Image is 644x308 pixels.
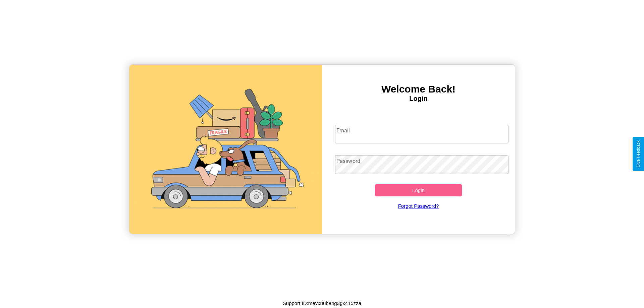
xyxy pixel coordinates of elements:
[322,83,515,95] h3: Welcome Back!
[129,65,322,234] img: gif
[283,299,361,308] p: Support ID: meyx8ube4g3gx415zza
[322,95,515,103] h4: Login
[636,140,641,168] div: Give Feedback
[375,184,462,196] button: Login
[332,196,505,215] a: Forgot Password?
